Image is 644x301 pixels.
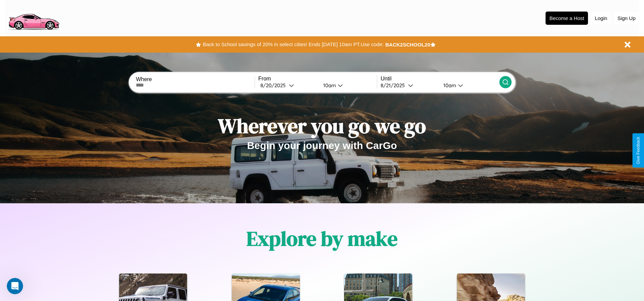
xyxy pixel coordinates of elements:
button: Login [591,12,611,24]
div: 8 / 21 / 2025 [381,82,408,89]
label: Until [381,76,499,82]
div: Give Feedback [636,137,641,164]
label: From [258,76,377,82]
div: 8 / 20 / 2025 [260,82,289,89]
h1: Explore by make [246,225,398,252]
button: Become a Host [546,12,588,25]
b: BACK2SCHOOL20 [385,42,430,48]
button: 10am [318,82,377,89]
div: 10am [440,82,458,89]
img: logo [5,3,62,32]
button: Sign Up [614,12,639,24]
button: 10am [438,82,499,89]
iframe: Intercom live chat [7,278,23,294]
label: Where [136,76,254,82]
button: 8/20/2025 [258,82,318,89]
div: 10am [320,82,338,89]
button: Back to School savings of 20% in select cities! Ends [DATE] 10am PT.Use code: [201,40,385,49]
